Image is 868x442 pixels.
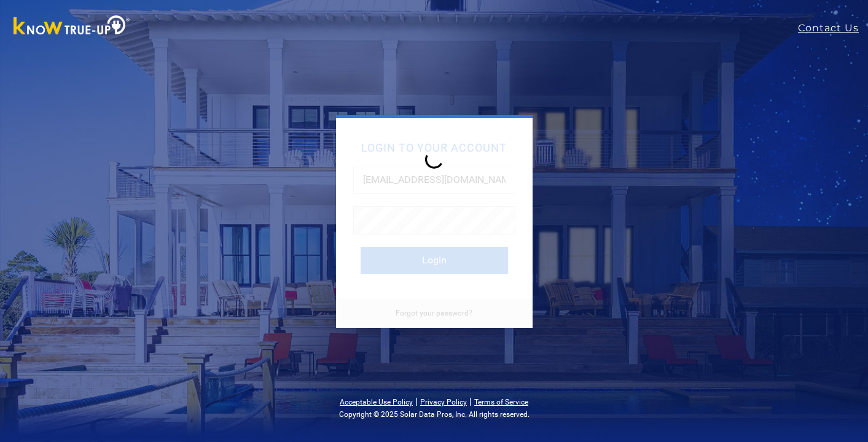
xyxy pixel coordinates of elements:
span: | [469,395,472,407]
img: Know True-Up [7,13,136,41]
a: Privacy Policy [420,398,467,406]
a: Terms of Service [474,398,528,406]
a: Acceptable Use Policy [340,398,413,406]
span: | [415,395,418,407]
a: Contact Us [798,21,868,36]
